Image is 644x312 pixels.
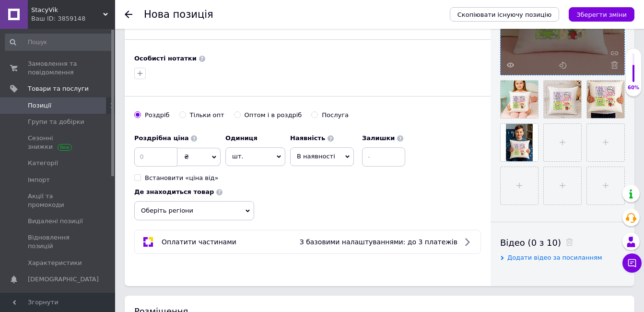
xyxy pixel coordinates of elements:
[125,11,132,18] div: Повернутися назад
[362,134,395,142] b: Залишки
[10,84,336,93] h3: Комплектация
[29,35,317,45] p: Материал: плюш (100% полиэстер)
[28,134,89,151] span: Сезонні знижки
[134,134,188,142] b: Роздрібна ціна
[300,238,457,246] span: З базовими налаштуваннями: до 3 платежів
[134,147,177,167] input: 0
[144,9,213,20] h1: Нова позиція
[622,253,642,273] button: Чат з покупцем
[28,233,89,251] span: Відновлення позицій
[134,201,254,220] span: Оберіть регіони
[28,275,99,284] span: [DEMOGRAPHIC_DATA]
[29,51,317,61] p: Наполнитель: гипоаллергенное волокно
[28,60,89,77] span: Замовлення та повідомлення
[31,6,103,14] span: StacyVik
[29,67,317,77] p: Цвет: белый с рисунком Labubu
[569,7,634,22] button: Зберегти зміни
[10,2,336,11] h3: Характеристики
[28,192,89,209] span: Акції та промокоди
[290,134,325,142] b: Наявність
[134,55,197,62] b: Особисті нотатки
[145,174,219,182] div: Встановити «ціна від»
[28,159,58,168] span: Категорії
[145,111,170,120] div: Роздріб
[576,11,627,18] i: Зберегти зміни
[457,11,551,18] span: Скопіювати існуючу позицію
[28,291,89,309] span: Показники роботи компанії
[28,118,84,126] span: Групи та добірки
[5,34,113,51] input: Пошук
[28,84,89,93] span: Товари та послуги
[322,111,349,120] div: Послуга
[500,238,561,248] span: Відео (0 з 10)
[29,19,317,29] p: Размер: 30×30 см
[626,84,641,91] div: 60%
[625,48,642,96] div: 60% Якість заповнення
[134,188,214,195] b: Де знаходиться товар
[31,14,115,23] div: Ваш ID: 3859148
[190,111,224,120] div: Тільки опт
[28,176,50,184] span: Імпорт
[245,111,302,120] div: Оптом і в роздріб
[28,101,51,110] span: Позиції
[184,153,189,160] span: ₴
[29,101,317,111] p: Плюшевая подушка Labubu 30×30 см – 1 шт.
[162,238,236,246] span: Оплатити частинами
[362,147,405,167] input: -
[450,7,559,22] button: Скопіювати існуючу позицію
[297,153,335,160] span: В наявності
[507,254,602,261] span: Додати відео за посиланням
[28,217,83,226] span: Видалені позиції
[225,147,285,166] span: шт.
[28,259,82,267] span: Характеристики
[225,134,258,142] b: Одиниця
